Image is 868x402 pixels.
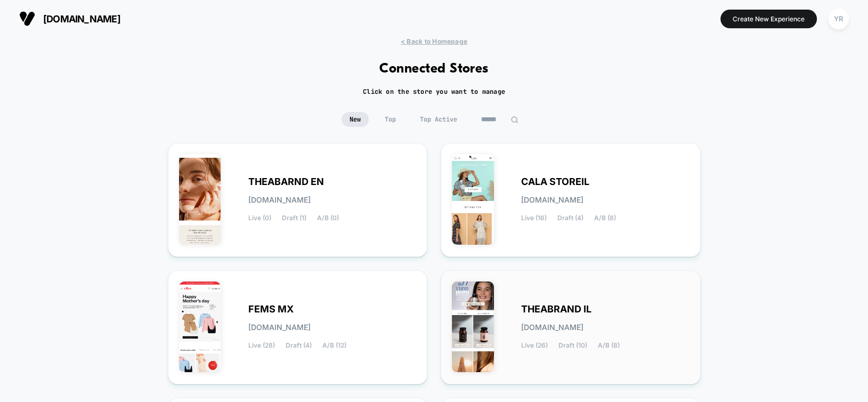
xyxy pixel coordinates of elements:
span: < Back to Homepage [401,37,467,45]
img: FEMS_MX [179,282,221,372]
h1: Connected Stores [379,61,489,77]
span: Top Active [412,112,465,127]
img: THEABARND_EN [179,154,221,245]
span: [DOMAIN_NAME] [248,324,311,331]
span: A/B (12) [322,342,346,349]
span: [DOMAIN_NAME] [248,196,311,204]
span: THEABRAND IL [521,305,591,313]
span: FEMS MX [248,305,294,313]
button: YR [825,8,852,30]
button: Create New Experience [720,10,817,28]
span: THEABARND EN [248,178,324,186]
span: CALA STOREIL [521,178,589,186]
span: Draft (10) [558,342,587,349]
img: CALA_STOREIL [452,154,494,245]
div: YR [828,9,849,29]
span: A/B (0) [317,214,339,222]
h2: Click on the store you want to manage [363,87,505,96]
span: Top [377,112,404,127]
img: Visually logo [19,11,35,27]
img: THEABRAND_IL [452,282,494,372]
span: A/B (8) [598,342,620,349]
span: [DOMAIN_NAME] [43,13,120,25]
span: Draft (4) [286,342,312,349]
span: Live (0) [248,214,271,222]
span: Live (16) [521,214,547,222]
span: Draft (1) [282,214,306,222]
button: [DOMAIN_NAME] [16,10,124,27]
span: Live (28) [248,342,275,349]
span: Draft (4) [557,214,583,222]
span: [DOMAIN_NAME] [521,324,583,331]
span: A/B (8) [594,214,616,222]
span: [DOMAIN_NAME] [521,196,583,204]
span: New [342,112,369,127]
span: Live (26) [521,342,548,349]
img: edit [510,116,518,124]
